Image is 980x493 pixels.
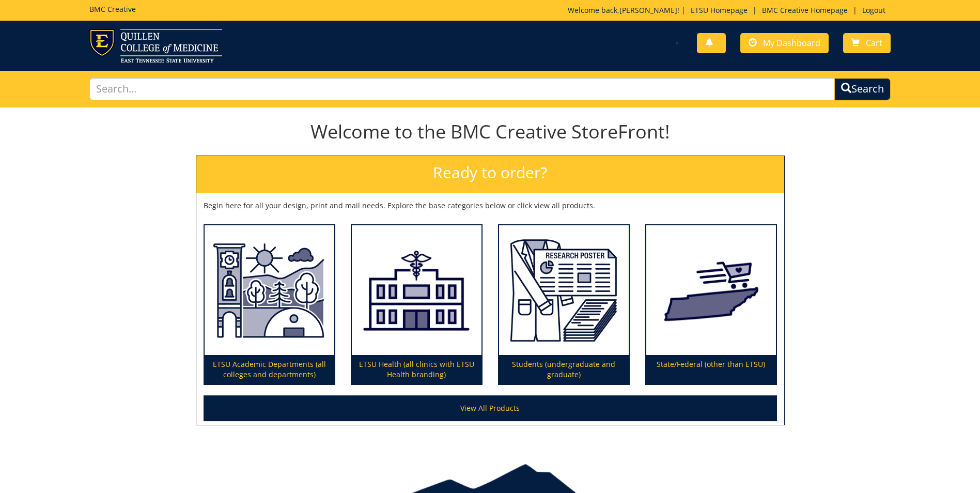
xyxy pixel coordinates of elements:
input: Search... [89,78,835,100]
img: ETSU Academic Departments (all colleges and departments) [205,225,334,356]
a: My Dashboard [740,33,829,53]
h5: BMC Creative [89,5,136,13]
a: Students (undergraduate and graduate) [499,225,629,384]
a: [PERSON_NAME] [619,5,677,15]
a: Cart [843,33,891,53]
h1: Welcome to the BMC Creative StoreFront! [196,121,785,142]
a: State/Federal (other than ETSU) [646,225,776,384]
a: Logout [857,5,891,15]
h2: Ready to order? [196,156,784,193]
img: ETSU Health (all clinics with ETSU Health branding) [352,225,481,356]
a: ETSU Homepage [686,5,753,15]
p: ETSU Academic Departments (all colleges and departments) [205,355,334,384]
img: Students (undergraduate and graduate) [499,225,629,356]
p: ETSU Health (all clinics with ETSU Health branding) [352,355,481,384]
img: ETSU logo [89,29,222,63]
a: BMC Creative Homepage [757,5,853,15]
p: State/Federal (other than ETSU) [646,355,776,384]
a: ETSU Academic Departments (all colleges and departments) [205,225,334,384]
a: View All Products [204,395,777,421]
span: My Dashboard [763,37,820,49]
img: State/Federal (other than ETSU) [646,225,776,356]
button: Search [834,78,891,100]
p: Welcome back, ! | | | [568,5,891,16]
p: Begin here for all your design, print and mail needs. Explore the base categories below or click ... [204,201,777,211]
span: Cart [866,37,882,49]
a: ETSU Health (all clinics with ETSU Health branding) [352,225,481,384]
p: Students (undergraduate and graduate) [499,355,629,384]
